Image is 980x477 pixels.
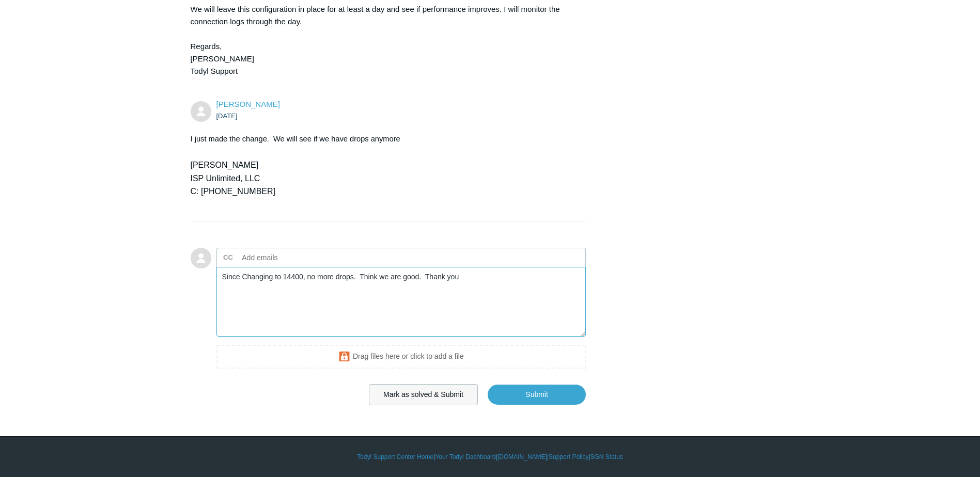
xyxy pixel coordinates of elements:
button: Mark as solved & Submit [369,384,478,405]
span: C: [PHONE_NUMBER] [191,187,275,196]
a: [PERSON_NAME] [216,100,280,108]
a: [DOMAIN_NAME] [497,452,547,462]
a: Support Policy [549,452,588,462]
a: SGN Status [590,452,623,462]
span: ISP Unlimited, LLC [191,174,260,183]
label: CC [223,250,233,265]
span: I just made the change. We will see if we have drops anymore [191,135,400,143]
textarea: Add your reply [216,267,586,337]
div: | | | | [191,452,790,462]
a: Todyl Support Center Home [357,452,433,462]
a: Your Todyl Dashboard [435,452,495,462]
span: Jeff Sherwood [216,100,280,108]
input: Submit [488,385,586,404]
time: 08/20/2025, 11:35 [216,112,238,120]
input: Add emails [238,250,349,265]
span: [PERSON_NAME] [191,161,259,169]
